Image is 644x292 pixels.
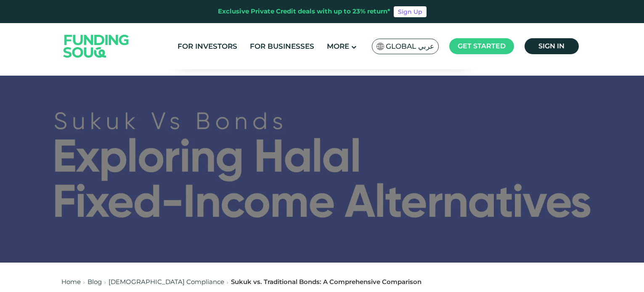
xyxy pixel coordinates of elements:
a: Sign Up [394,6,427,17]
img: SA Flag [376,43,384,50]
a: Blog [87,278,102,286]
span: Global عربي [386,42,434,51]
span: More [327,42,349,50]
a: [DEMOGRAPHIC_DATA] Compliance [109,278,224,286]
span: Sign in [538,42,564,50]
img: Logo [55,25,138,67]
a: Sign in [525,38,579,54]
a: Home [61,278,81,286]
a: For Investors [175,39,239,53]
div: Exclusive Private Credit deals with up to 23% return* [218,7,390,16]
div: Sukuk vs. Traditional Bonds: A Comprehensive Comparison [231,277,421,287]
span: Get started [458,42,506,50]
a: For Businesses [248,39,316,53]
